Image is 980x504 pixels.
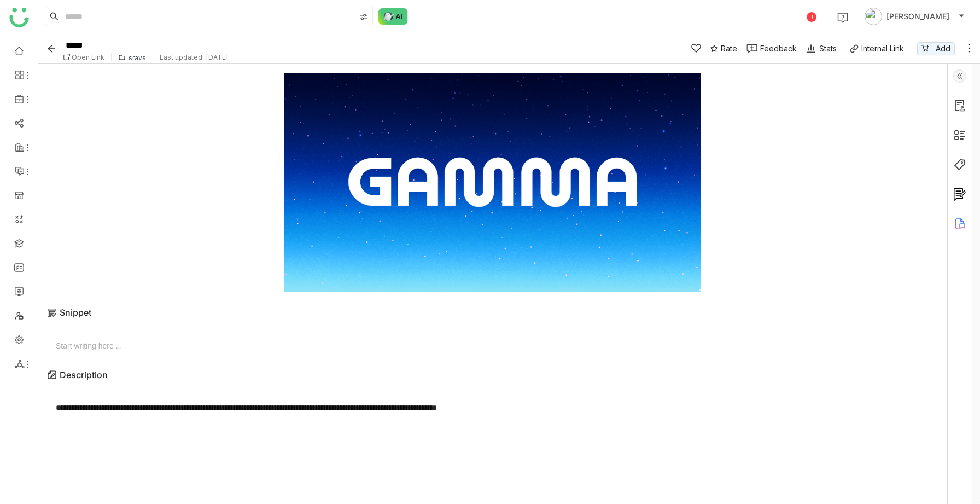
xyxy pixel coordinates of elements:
div: sravs [129,54,146,62]
img: ask-buddy-normal.svg [378,8,408,25]
span: Start writing here ... [56,333,930,350]
a: Open Link [63,53,112,61]
div: 1 [807,12,816,22]
div: Description [47,358,938,391]
button: Back [43,40,60,57]
img: feedback-1.svg [746,44,757,53]
img: search-type.svg [359,13,368,21]
img: avatar [865,8,882,25]
div: Snippet [47,296,938,329]
div: Stats [806,43,837,54]
div: Last updated: [DATE] [153,53,235,61]
img: folder.svg [118,54,126,61]
span: [PERSON_NAME] [886,10,949,22]
span: Rate [721,43,737,54]
button: [PERSON_NAME] [862,8,967,25]
button: Add [917,42,955,55]
span: Open Link [72,53,104,61]
span: Add [936,43,950,55]
img: logo [9,8,29,27]
div: Internal Link [861,44,904,53]
img: stats.svg [806,43,816,54]
img: gamma-banner-8d71c455.png [274,73,711,292]
div: Feedback [760,43,797,54]
img: help.svg [837,12,848,23]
